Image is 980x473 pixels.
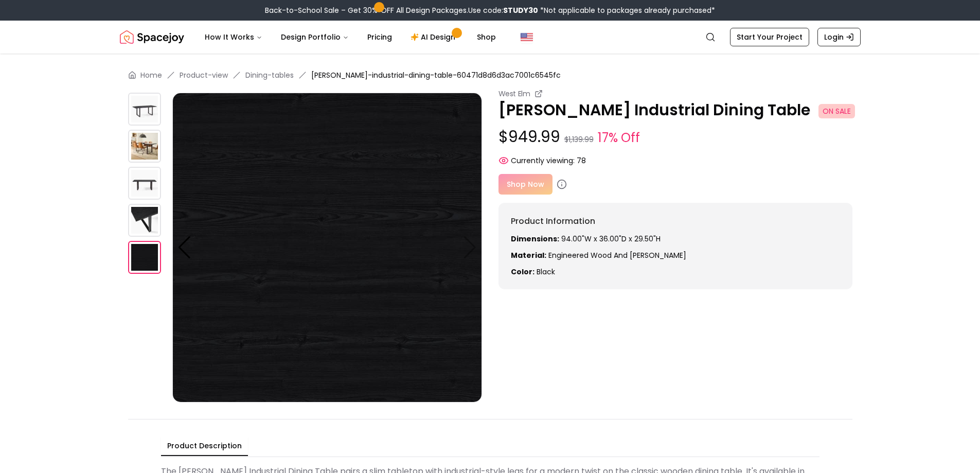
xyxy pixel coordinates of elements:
[730,28,809,46] a: Start Your Project
[511,250,546,260] strong: Material:
[511,155,575,166] span: Currently viewing:
[498,101,852,119] p: [PERSON_NAME] Industrial Dining Table
[128,70,852,80] nav: breadcrumb
[817,28,861,46] a: Login
[402,27,467,47] a: AI Design
[172,93,482,402] img: https://storage.googleapis.com/spacejoy-main/assets/60471d8d6d3ac7001c6545fc/product_4_4a8oc1bji849
[818,104,855,118] span: ON SALE
[273,27,357,47] button: Design Portfolio
[511,215,840,227] h6: Product Information
[161,436,248,456] button: Product Description
[128,167,161,200] img: https://storage.googleapis.com/spacejoy-main/assets/60471d8d6d3ac7001c6545fc/product_2_i35eil2lbi4i
[128,204,161,237] img: https://storage.googleapis.com/spacejoy-main/assets/60471d8d6d3ac7001c6545fc/product_3_h9ib2klja7i
[265,5,715,15] div: Back-to-School Sale – Get 30% OFF All Design Packages.
[498,128,852,147] p: $949.99
[128,93,161,126] img: https://storage.googleapis.com/spacejoy-main/assets/60471d8d6d3ac7001c6545fc/product_0_63jjna8mbg2k
[180,70,228,80] a: Product-view
[468,5,538,15] span: Use code:
[128,241,161,274] img: https://storage.googleapis.com/spacejoy-main/assets/60471d8d6d3ac7001c6545fc/product_4_4a8oc1bji849
[503,5,538,15] b: STUDY30
[538,5,715,15] span: *Not applicable to packages already purchased*
[120,27,184,47] a: Spacejoy
[197,27,271,47] button: How It Works
[537,267,555,277] span: black
[521,31,533,43] img: United States
[311,70,561,80] span: [PERSON_NAME]-industrial-dining-table-60471d8d6d3ac7001c6545fc
[140,70,162,80] a: Home
[128,130,161,163] img: https://storage.googleapis.com/spacejoy-main/assets/60471d8d6d3ac7001c6545fc/product_1_d7p1oba803d
[564,134,594,145] small: $1,139.99
[498,89,530,99] small: West Elm
[598,129,640,147] small: 17% Off
[511,267,534,277] strong: Color:
[120,21,861,54] nav: Global
[548,250,686,260] span: Engineered wood and [PERSON_NAME]
[197,27,504,47] nav: Main
[511,234,840,244] p: 94.00"W x 36.00"D x 29.50"H
[120,27,184,47] img: Spacejoy Logo
[577,155,586,166] span: 78
[245,70,294,80] a: Dining-tables
[359,27,400,47] a: Pricing
[469,27,504,47] a: Shop
[511,234,559,244] strong: Dimensions:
